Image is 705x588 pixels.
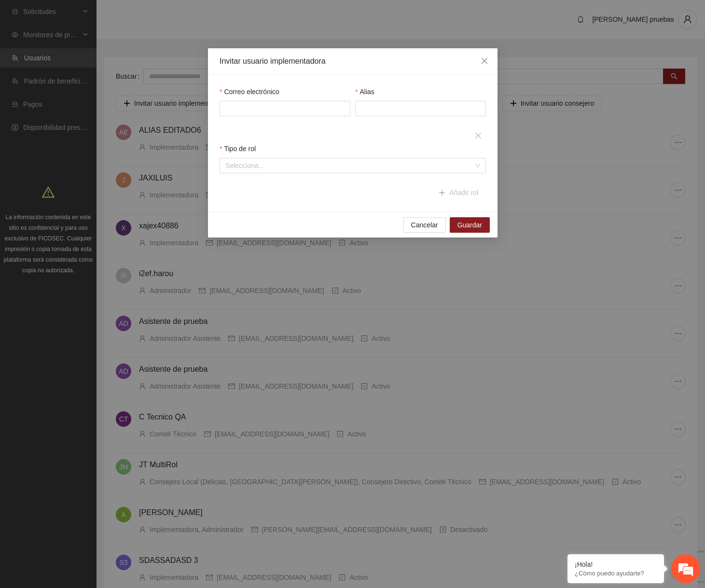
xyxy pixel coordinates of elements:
[470,128,486,143] button: close
[481,57,488,65] span: close
[431,185,486,200] button: plusAñadir rol
[457,220,482,230] span: Guardar
[5,264,184,297] textarea: Escriba su mensaje y pulse “Intro”
[403,217,445,233] button: Cancelar
[471,48,498,74] button: Close
[575,570,657,577] p: ¿Cómo puedo ayudarte?
[220,86,279,97] label: Correo electrónico
[411,220,438,230] span: Cancelar
[220,143,256,154] label: Tipo de rol
[355,101,486,116] input: Alias
[158,5,181,28] div: Minimizar ventana de chat en vivo
[449,217,489,233] button: Guardar
[575,560,657,568] div: ¡Hola!
[355,86,374,97] label: Alias
[220,56,486,67] div: Invitar usuario implementadora
[56,129,133,226] span: Estamos en línea.
[220,101,350,116] input: Correo electrónico
[50,49,162,62] div: Chatee con nosotros ahora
